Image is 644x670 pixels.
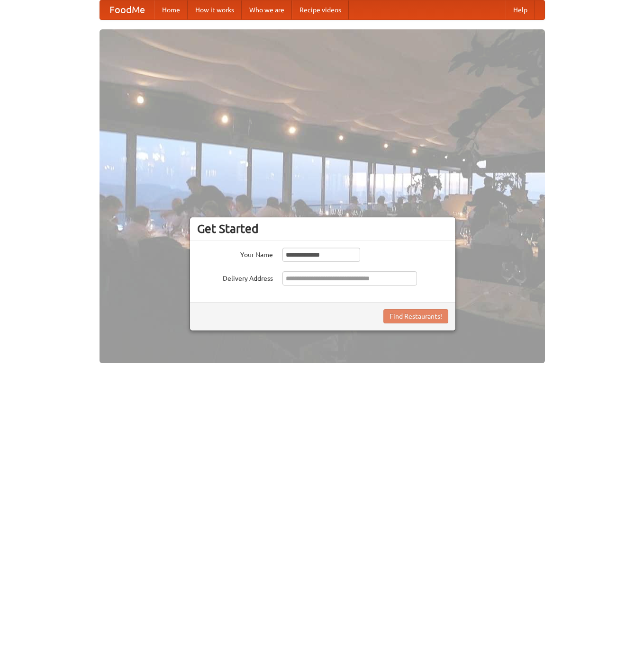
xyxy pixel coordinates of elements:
[292,0,349,19] a: Recipe videos
[154,0,188,19] a: Home
[383,309,448,323] button: Find Restaurants!
[197,271,273,283] label: Delivery Address
[197,248,273,259] label: Your Name
[242,0,292,19] a: Who we are
[197,222,448,236] h3: Get Started
[188,0,242,19] a: How it works
[506,0,535,19] a: Help
[100,0,154,19] a: FoodMe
